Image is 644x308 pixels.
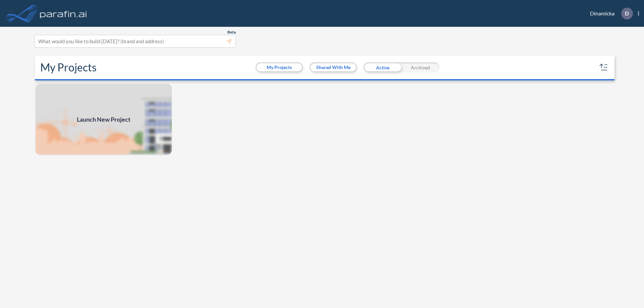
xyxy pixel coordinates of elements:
[598,62,609,73] button: sort
[35,83,172,156] img: add
[364,62,401,72] div: Active
[227,29,236,35] span: Beta
[580,8,639,19] div: Dinamicka
[401,62,439,72] div: Archived
[35,83,172,156] a: Launch New Project
[77,115,130,124] span: Launch New Project
[311,63,356,71] button: Shared With Me
[257,63,302,71] button: My Projects
[39,7,88,20] img: logo
[40,61,97,74] h2: My Projects
[625,10,629,16] p: D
